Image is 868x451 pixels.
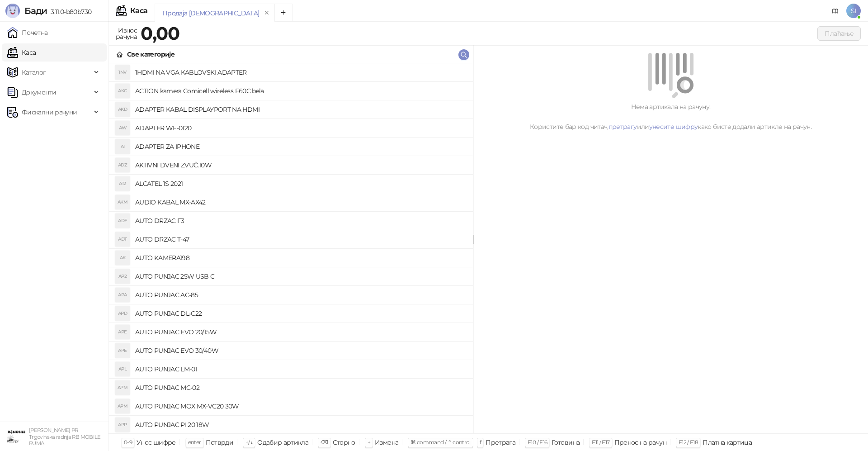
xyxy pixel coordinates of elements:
[592,439,609,446] span: F11 / F17
[333,437,355,448] div: Сторно
[109,63,473,433] div: grid
[528,439,547,446] span: F10 / F16
[135,306,466,321] h4: AUTO PUNJAC DL-C22
[321,439,328,446] span: ⌫
[115,380,130,395] div: APM
[135,418,466,432] h4: AUTO PUNJAC PI 20 18W
[257,437,308,448] div: Одабир артикла
[7,427,25,446] img: 64x64-companyLogo-7cc85d88-c06c-4126-9212-7af2a80f41f2.jpeg
[115,251,130,265] div: AK
[115,139,130,154] div: AI
[22,103,77,121] span: Фискални рачуни
[115,343,130,358] div: APE
[114,24,139,43] div: Износ рачуна
[115,176,130,191] div: A12
[7,24,48,42] a: Почетна
[22,83,56,101] span: Документи
[130,7,147,14] div: Каса
[245,439,253,446] span: ↑/↓
[135,65,466,80] h4: 1HDMI NA VGA KABLOVSKI ADAPTER
[115,232,130,247] div: ADT
[135,399,466,413] h4: AUTO PUNJAC MOX MX-VC20 30W
[817,26,861,41] button: Плаћање
[115,121,130,135] div: AW
[135,84,466,98] h4: ACTION kamera Comicell wireless F60C bela
[846,4,861,18] span: SI
[124,439,132,446] span: 0-9
[115,102,130,117] div: AKD
[141,22,179,44] strong: 0,00
[115,288,130,302] div: APA
[115,418,130,432] div: APP
[115,214,130,228] div: ADF
[135,288,466,302] h4: AUTO PUNJAC AC-85
[135,232,466,247] h4: AUTO DRZAC T-47
[47,8,91,16] span: 3.11.0-b80b730
[828,4,843,18] a: Документација
[127,49,175,59] div: Све категорије
[261,9,273,17] button: remove
[274,4,292,22] button: Add tab
[135,102,466,117] h4: ADAPTER KABAL DISPLAYPORT NA HDMI
[135,195,466,209] h4: AUDIO KABAL MX-AX42
[552,437,580,448] div: Готовина
[115,325,130,339] div: APE
[135,176,466,191] h4: ALCATEL 1S 2021
[614,437,666,448] div: Пренос на рачун
[486,437,515,448] div: Претрага
[375,437,398,448] div: Измена
[137,437,176,448] div: Унос шифре
[135,214,466,228] h4: AUTO DRZAC F3
[609,123,637,131] a: претрагу
[162,8,259,18] div: Продаја [DEMOGRAPHIC_DATA]
[368,439,370,446] span: +
[115,399,130,413] div: APM
[135,325,466,339] h4: AUTO PUNJAC EVO 20/15W
[135,139,466,154] h4: ADAPTER ZA IPHONE
[135,121,466,135] h4: ADAPTER WF-0120
[135,380,466,395] h4: AUTO PUNJAC MC-02
[135,362,466,376] h4: AUTO PUNJAC LM-01
[115,269,130,284] div: AP2
[115,362,130,376] div: APL
[29,427,101,446] small: [PERSON_NAME] PR Trgovinska radnja RB MOBILE RUMA
[115,65,130,80] div: 1NV
[135,251,466,265] h4: AUTO KAMERA198
[410,439,471,446] span: ⌘ command / ⌃ control
[115,84,130,98] div: AKC
[679,439,698,446] span: F12 / F18
[484,102,857,132] div: Нема артикала на рачуну. Користите бар код читач, или како бисте додали артикле на рачун.
[115,306,130,321] div: APD
[135,158,466,172] h4: AKTIVNI DVENI ZVUČ.10W
[703,437,752,448] div: Платна картица
[115,195,130,209] div: AKM
[22,63,46,81] span: Каталог
[206,437,234,448] div: Потврди
[7,43,36,62] a: Каса
[649,123,698,131] a: унесите шифру
[135,269,466,284] h4: AUTO PUNJAC 25W USB C
[135,343,466,358] h4: AUTO PUNJAC EVO 30/40W
[5,4,20,18] img: Logo
[480,439,481,446] span: f
[24,5,47,16] span: Бади
[188,439,201,446] span: enter
[115,158,130,172] div: ADZ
